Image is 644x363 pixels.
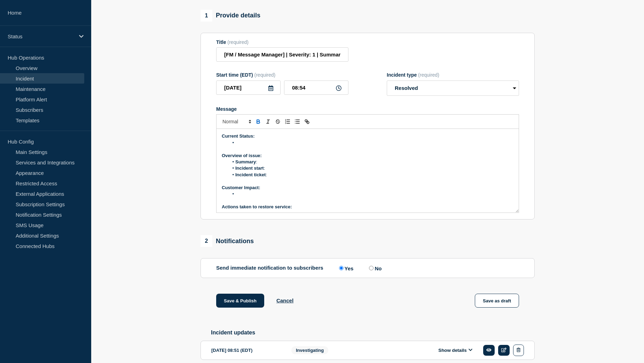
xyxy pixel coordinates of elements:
button: Toggle bold text [253,117,263,126]
button: Cancel [276,298,293,303]
strong: Summary [235,159,256,164]
p: Status [8,33,74,39]
p: Send immediate notification to subscribers [216,265,323,271]
span: (required) [418,72,439,78]
button: Save as draft [475,294,519,308]
span: Investigating [291,346,328,354]
button: Show details [436,347,474,353]
button: Toggle italic text [263,117,273,126]
div: Message [216,106,519,112]
input: HH:MM [284,80,348,95]
div: Send immediate notification to subscribers [216,265,519,271]
input: Title [216,47,348,62]
li: : [229,159,514,165]
strong: Incident start [235,165,264,171]
label: No [367,265,382,271]
h2: Incident updates [211,330,535,336]
div: Incident type [387,72,519,78]
button: Toggle ordered list [283,117,292,126]
span: (required) [254,72,276,78]
span: Font size [219,117,253,126]
button: Toggle strikethrough text [273,117,283,126]
div: Start time (EDT) [216,72,348,78]
input: Yes [339,266,344,270]
div: Message [217,129,519,213]
button: Save & Publish [216,294,264,308]
div: Notifications [201,235,254,247]
button: Toggle bulleted list [292,117,302,126]
strong: Incident ticket [235,172,266,177]
label: Yes [337,265,354,271]
span: 2 [201,235,212,247]
div: Title [216,39,348,45]
input: No [369,266,374,270]
select: Incident type [387,80,519,96]
strong: Actions taken to restore service: [222,204,292,209]
strong: Overview of issue: [222,153,262,158]
span: 1 [201,10,212,22]
button: Toggle link [302,117,312,126]
li: : [229,165,514,171]
div: Provide details [201,10,260,22]
strong: Customer Impact: [222,185,260,190]
strong: Current Status: [222,133,255,139]
li: : [229,172,514,178]
span: (required) [227,39,249,45]
div: [DATE] 08:51 (EDT) [211,345,281,356]
input: YYYY-MM-DD [216,80,281,95]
